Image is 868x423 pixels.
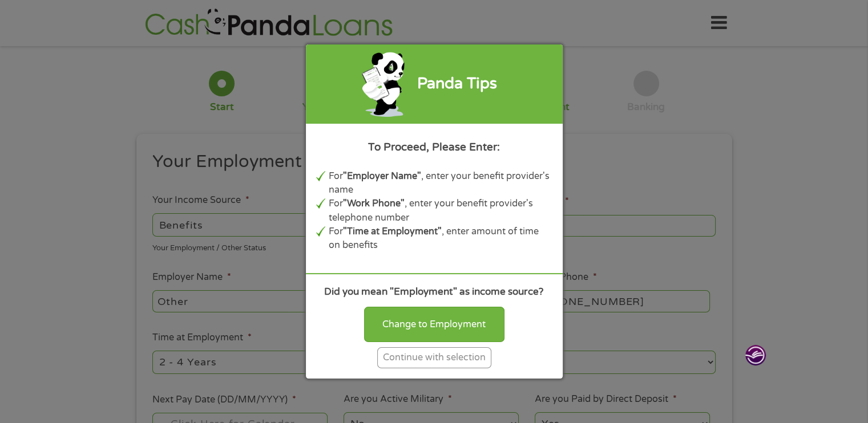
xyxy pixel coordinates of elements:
img: green-panda-phone.png [361,50,407,119]
div: Did you mean "Employment" as income source? [316,284,552,299]
li: For , enter your benefit provider's telephone number [329,197,552,225]
div: Change to Employment [364,307,504,342]
b: "Employer Name" [343,170,421,182]
li: For , enter amount of time on benefits [329,225,552,253]
div: Panda Tips [417,72,497,96]
div: Continue with selection [377,347,491,368]
b: "Time at Employment" [343,226,442,237]
li: For , enter your benefit provider's name [329,169,552,197]
div: To Proceed, Please Enter: [316,139,552,155]
b: "Work Phone" [343,198,405,209]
